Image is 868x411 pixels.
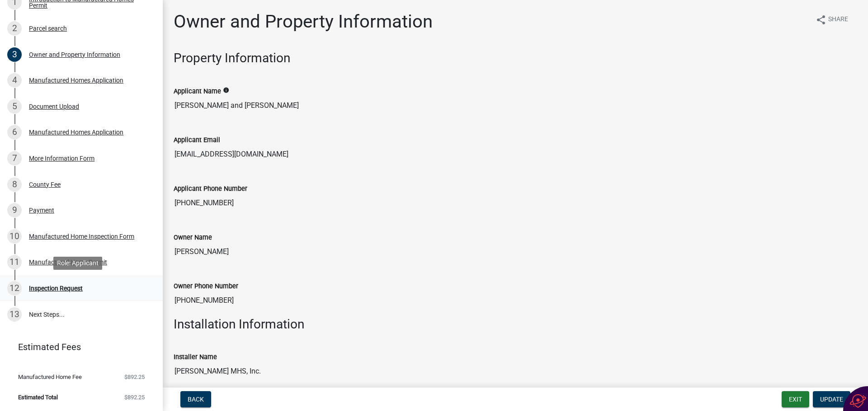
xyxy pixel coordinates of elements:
[124,374,145,380] span: $892.25
[7,125,22,139] div: 6
[18,394,58,400] span: Estimated Total
[174,235,212,241] label: Owner Name
[29,207,54,213] div: Payment
[7,73,22,88] div: 4
[820,396,843,403] span: Update
[7,255,22,269] div: 11
[223,87,229,93] i: info
[29,233,134,240] div: Manufactured Home Inspection Form
[174,11,433,32] h1: Owner and Property Information
[174,51,857,66] h3: Property Information
[174,186,247,192] label: Applicant Phone Number
[7,177,22,192] div: 8
[180,391,211,407] button: Back
[7,47,22,62] div: 3
[828,14,848,25] span: Share
[29,181,61,188] div: County Fee
[174,317,857,332] h3: Installation Information
[174,283,238,290] label: Owner Phone Number
[174,137,220,143] label: Applicant Email
[29,77,123,83] div: Manufactured Homes Application
[29,155,94,162] div: More Information Form
[7,21,22,36] div: 2
[808,11,855,28] button: shareShare
[7,229,22,244] div: 10
[813,391,850,407] button: Update
[29,259,107,265] div: Manufactured Home Permit
[29,129,123,135] div: Manufactured Homes Application
[782,391,809,407] button: Exit
[29,285,83,291] div: Inspection Request
[29,25,67,32] div: Parcel search
[53,257,102,270] div: Role: Applicant
[188,396,204,403] span: Back
[7,99,22,114] div: 5
[29,103,79,110] div: Document Upload
[124,394,145,400] span: $892.25
[7,338,148,356] a: Estimated Fees
[7,203,22,217] div: 9
[29,51,120,58] div: Owner and Property Information
[174,88,221,95] label: Applicant Name
[18,374,82,380] span: Manufactured Home Fee
[7,151,22,166] div: 7
[816,14,826,25] i: share
[7,307,22,322] div: 13
[174,354,217,360] label: Installer Name
[7,281,22,296] div: 12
